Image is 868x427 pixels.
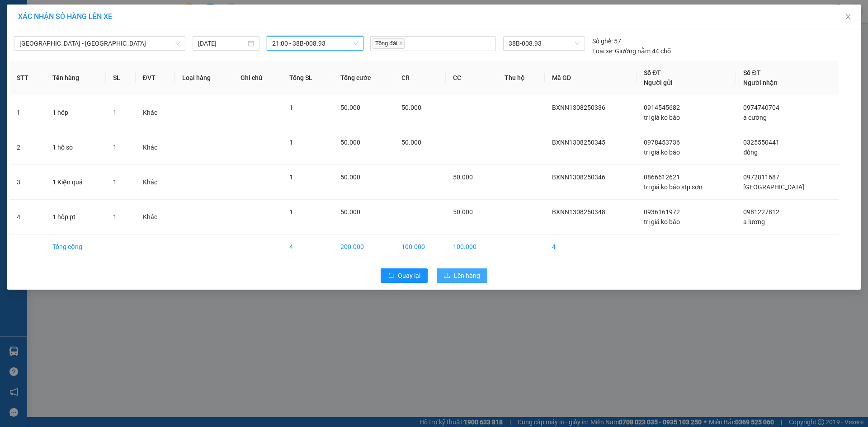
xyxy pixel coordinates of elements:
span: Loại xe: [592,46,613,56]
span: Tổng đài [373,38,404,49]
input: 13/08/2025 [198,38,246,48]
span: tri giá ko báo [644,149,680,156]
span: tri giá ko báo stp sơn [644,183,703,191]
span: 0981227812 [743,208,779,216]
span: 21:00 - 38B-008.93 [272,37,358,50]
span: 50.000 [401,139,421,146]
span: 50.000 [340,104,360,111]
td: 3 [9,165,45,200]
span: Số ghế: [592,36,613,46]
th: CR [394,61,446,95]
td: 4 [282,235,333,259]
td: Khác [136,95,175,130]
span: Hà Nội - Kỳ Anh [19,37,180,50]
th: CC [446,61,497,95]
th: Thu hộ [497,61,545,95]
span: Người nhận [743,79,778,86]
span: XÁC NHẬN SỐ HÀNG LÊN XE [18,12,112,21]
span: 0936161972 [644,208,680,216]
td: 200.000 [333,235,394,259]
td: 4 [545,235,637,259]
th: SL [106,61,135,95]
th: Tổng SL [282,61,333,95]
span: 0866612621 [644,174,680,181]
span: 50.000 [401,104,421,111]
span: tri giá ko báo [644,114,680,121]
th: Mã GD [545,61,637,95]
th: ĐVT [136,61,175,95]
th: Tên hàng [45,61,106,95]
span: BXNN1308250348 [552,208,605,216]
span: 0978453736 [644,139,680,146]
button: rollbackQuay lại [381,268,428,283]
span: Số ĐT [743,69,760,76]
td: 1 Kiện quả [45,165,106,200]
span: Lên hàng [454,271,480,281]
span: 1 [289,208,293,216]
span: 0972811687 [743,174,779,181]
span: 0325550441 [743,139,779,146]
td: Khác [136,200,175,235]
div: 57 [592,36,621,46]
td: 1 hồ so [45,130,106,165]
span: 1 [113,109,117,116]
td: 1 hôp pt [45,200,106,235]
td: Khác [136,165,175,200]
td: 100.000 [394,235,446,259]
span: BXNN1308250346 [552,174,605,181]
span: upload [444,272,450,280]
span: 0914545682 [644,104,680,111]
span: a lương [743,218,765,225]
span: 1 [289,104,293,111]
td: 4 [9,200,45,235]
td: Tổng cộng [45,235,106,259]
span: 50.000 [340,208,360,216]
span: 1 [113,144,117,151]
span: 0974740704 [743,104,779,111]
span: close [844,13,852,20]
span: Số ĐT [644,69,661,76]
td: Khác [136,130,175,165]
span: a cường [743,114,767,121]
th: STT [9,61,45,95]
span: 50.000 [340,174,360,181]
span: đồng [743,149,758,156]
span: BXNN1308250345 [552,139,605,146]
span: 38B-008.93 [509,37,579,50]
span: tri giá ko báo [644,218,680,225]
th: Ghi chú [233,61,283,95]
span: close [399,41,403,46]
span: BXNN1308250336 [552,104,605,111]
td: 2 [9,130,45,165]
span: [GEOGRAPHIC_DATA] [743,183,804,191]
button: Close [835,5,861,30]
span: 1 [289,139,293,146]
span: 1 [113,213,117,221]
th: Loại hàng [175,61,233,95]
td: 1 [9,95,45,130]
span: Người gửi [644,79,673,86]
th: Tổng cước [333,61,394,95]
span: 50.000 [453,208,473,216]
span: 50.000 [340,139,360,146]
td: 100.000 [446,235,497,259]
button: uploadLên hàng [437,268,487,283]
span: 50.000 [453,174,473,181]
td: 1 hôp [45,95,106,130]
span: 1 [113,178,117,186]
span: Quay lại [398,271,420,281]
span: 1 [289,174,293,181]
div: Giường nằm 44 chỗ [592,46,671,56]
span: rollback [388,272,394,280]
